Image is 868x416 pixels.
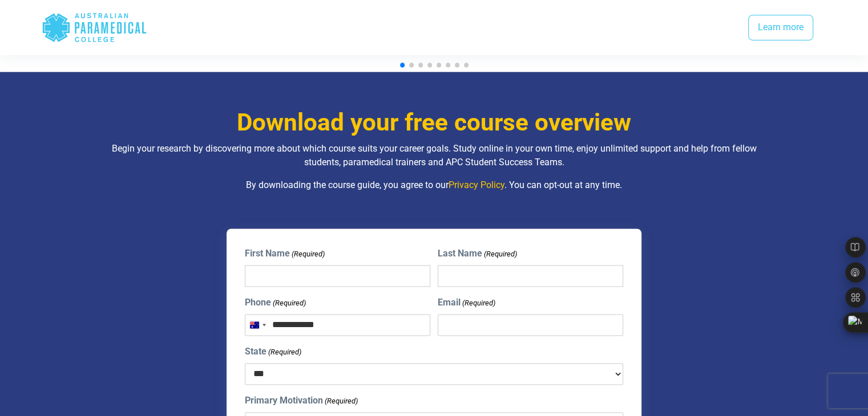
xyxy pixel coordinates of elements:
label: Email [438,296,495,309]
span: (Required) [290,248,325,260]
button: Selected country [245,315,269,335]
span: Go to slide 2 [409,63,414,67]
span: Go to slide 5 [437,63,441,67]
span: Go to slide 1 [400,63,405,67]
label: Phone [245,296,306,309]
span: Go to slide 4 [427,63,432,67]
span: Go to slide 7 [455,63,459,67]
div: Australian Paramedical College [42,9,147,46]
h3: Download your free course overview [100,108,768,137]
label: First Name [245,247,325,260]
span: (Required) [324,395,358,407]
span: (Required) [462,297,496,309]
p: Begin your research by discovering more about which course suits your career goals. Study online ... [100,142,768,169]
label: Primary Motivation [245,394,358,407]
span: (Required) [267,346,301,358]
span: Go to slide 3 [418,63,423,67]
span: (Required) [483,248,518,260]
label: Last Name [438,247,517,260]
span: Go to slide 6 [446,63,450,67]
a: Privacy Policy [449,180,504,190]
label: State [245,345,301,358]
span: Go to slide 8 [464,63,469,67]
p: By downloading the course guide, you agree to our . You can opt-out at any time. [100,178,768,192]
span: (Required) [272,297,306,309]
a: Learn more [748,15,813,41]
